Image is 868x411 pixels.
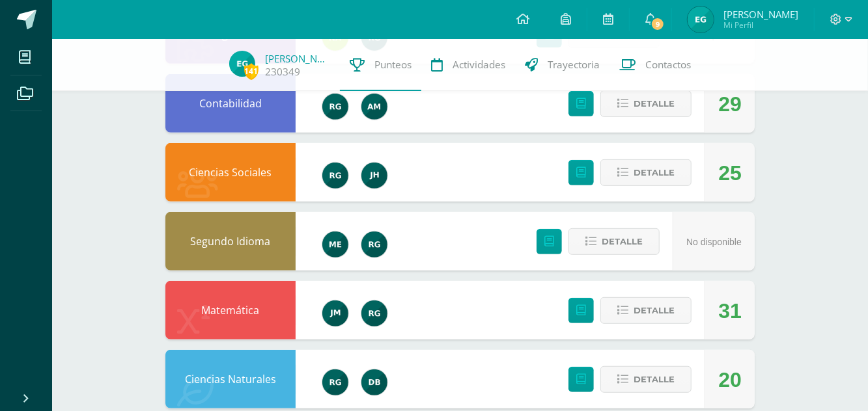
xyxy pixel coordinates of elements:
button: Detalle [600,297,692,324]
span: 141 [244,63,259,79]
button: Detalle [600,159,692,186]
div: 25 [718,144,742,202]
span: Detalle [634,92,675,116]
button: Detalle [600,90,692,117]
img: 24ef3269677dd7dd963c57b86ff4a022.png [361,300,387,326]
a: 230349 [265,65,300,79]
img: 2ce8b78723d74065a2fbc9da14b79a38.png [361,369,387,395]
span: Detalle [634,161,675,185]
img: 6bd1f88eaa8f84a993684add4ac8f9ce.png [322,300,348,326]
img: 6e92675d869eb295716253c72d38e6e7.png [361,94,387,120]
span: Trayectoria [548,58,600,72]
a: Contactos [609,39,701,91]
span: [PERSON_NAME] [723,8,798,21]
img: a28feb5e9254d2fc6a7d08f13ef48b4c.png [688,7,714,33]
span: Detalle [634,367,675,391]
div: Ciencias Sociales [165,143,296,202]
div: Matemática [165,281,296,339]
button: Detalle [568,228,660,255]
div: 20 [718,351,742,409]
span: Detalle [602,230,643,254]
span: Punteos [374,58,412,72]
a: Trayectoria [515,39,609,91]
a: Punteos [340,39,421,91]
span: Detalle [634,298,675,323]
img: e5319dee200a4f57f0a5ff00aaca67bb.png [322,232,348,258]
span: No disponible [686,237,742,247]
span: Contactos [645,58,691,72]
img: 24ef3269677dd7dd963c57b86ff4a022.png [322,369,348,395]
div: Segundo Idioma [165,212,296,271]
button: Detalle [600,366,692,393]
span: Mi Perfil [723,20,798,31]
span: 9 [651,17,665,31]
img: 2f952caa3f07b7df01ee2ceb26827530.png [361,163,387,189]
img: 24ef3269677dd7dd963c57b86ff4a022.png [361,232,387,258]
div: 31 [718,282,742,340]
img: a28feb5e9254d2fc6a7d08f13ef48b4c.png [229,51,255,77]
div: 29 [718,75,742,133]
a: [PERSON_NAME] [265,52,330,65]
img: 24ef3269677dd7dd963c57b86ff4a022.png [322,94,348,120]
div: Contabilidad [165,74,296,133]
img: 24ef3269677dd7dd963c57b86ff4a022.png [322,163,348,189]
a: Actividades [421,39,515,91]
div: Ciencias Naturales [165,350,296,408]
span: Actividades [453,58,505,72]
